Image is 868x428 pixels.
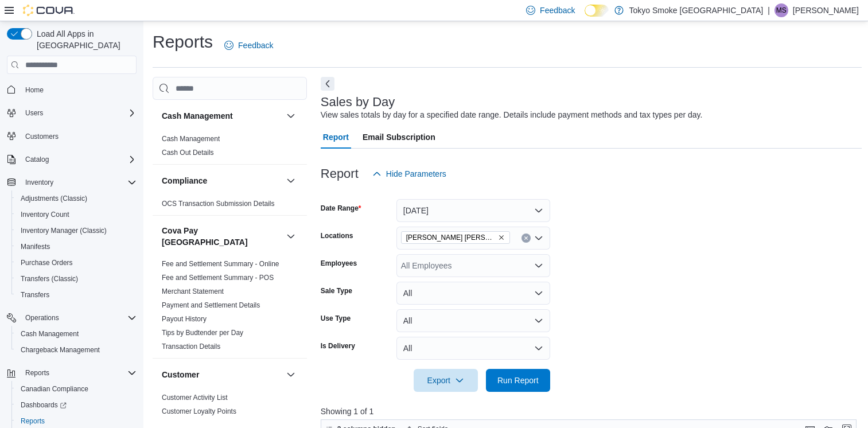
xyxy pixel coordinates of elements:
span: Customer Activity List [162,393,228,402]
span: Reports [21,417,45,426]
button: Compliance [284,174,298,188]
span: Home [21,82,137,96]
span: Reports [25,368,49,378]
button: Hide Parameters [368,162,451,185]
button: Inventory [21,176,58,189]
a: Manifests [16,240,55,254]
span: Catalog [25,155,49,164]
span: [PERSON_NAME] [PERSON_NAME] [406,232,496,243]
span: Payment and Settlement Details [162,301,260,310]
button: Run Report [486,369,550,392]
h3: Compliance [162,175,207,186]
a: OCS Transaction Submission Details [162,200,275,208]
button: Cash Management [162,110,282,122]
button: Open list of options [534,234,543,243]
span: Catalog [21,153,137,166]
button: Clear input [521,234,531,243]
a: Payment and Settlement Details [162,301,260,309]
span: Reports [21,366,137,380]
span: Feedback [540,5,575,16]
button: Chargeback Management [11,342,141,358]
span: Chargeback Management [16,343,137,357]
a: Home [21,83,48,97]
span: Inventory Manager (Classic) [21,226,107,235]
a: Inventory Manager (Classic) [16,224,111,238]
button: Inventory [2,174,141,190]
button: Export [414,369,478,392]
h3: Sales by Day [321,95,395,109]
a: Customers [21,130,63,143]
input: Dark Mode [585,5,609,17]
button: Canadian Compliance [11,381,141,397]
button: All [396,282,550,305]
a: Fee and Settlement Summary - Online [162,260,279,268]
span: Canadian Compliance [16,382,137,396]
span: Reports [16,414,137,428]
span: Fee and Settlement Summary - Online [162,259,279,269]
p: Tokyo Smoke [GEOGRAPHIC_DATA] [629,3,764,17]
span: Purchase Orders [16,256,137,270]
span: Report [323,126,349,149]
span: Adjustments (Classic) [21,194,87,203]
a: Customer Activity List [162,394,228,402]
span: Transfers (Classic) [21,274,78,283]
span: Inventory [21,176,137,189]
span: Feedback [238,40,273,51]
button: Reports [21,366,54,380]
span: Cash Out Details [162,148,214,157]
span: Operations [25,313,59,322]
span: Run Report [497,375,539,386]
button: Home [2,81,141,98]
button: Operations [21,311,64,325]
label: Use Type [321,314,351,323]
span: Transaction Details [162,342,220,351]
label: Employees [321,259,357,268]
a: Tips by Budtender per Day [162,329,243,337]
img: Cova [23,5,75,16]
button: Users [21,106,48,120]
h1: Reports [153,30,213,53]
h3: Customer [162,369,199,380]
button: Customer [284,368,298,382]
button: Remove Melville Prince William from selection in this group [498,234,505,241]
button: Open list of options [534,261,543,270]
button: Cash Management [284,109,298,123]
span: Melville Prince William [401,231,510,244]
label: Sale Type [321,286,352,295]
div: Melissa Simon [774,3,788,17]
a: Customer Loyalty Points [162,407,236,415]
a: Feedback [220,34,278,57]
span: Export [421,369,471,392]
span: Inventory Count [21,210,69,219]
h3: Report [321,167,359,181]
span: Users [25,108,43,118]
a: Transfers [16,288,54,302]
a: Dashboards [11,397,141,413]
label: Locations [321,231,353,240]
a: Fee and Settlement Summary - POS [162,274,274,282]
button: Transfers (Classic) [11,271,141,287]
a: Merchant Statement [162,287,224,295]
span: Payout History [162,314,207,324]
span: Operations [21,311,137,325]
a: Transaction Details [162,343,220,351]
button: Inventory Count [11,207,141,223]
a: Cash Management [162,135,220,143]
span: Transfers [16,288,137,302]
button: Cash Management [11,326,141,342]
span: Load All Apps in [GEOGRAPHIC_DATA] [32,28,137,51]
button: Purchase Orders [11,255,141,271]
span: Cash Management [16,327,137,341]
div: Cova Pay [GEOGRAPHIC_DATA] [153,257,307,358]
label: Date Range [321,204,361,213]
span: Chargeback Management [21,345,100,355]
span: Cash Management [162,134,220,143]
a: Reports [16,414,49,428]
a: Inventory Count [16,208,74,221]
button: Adjustments (Classic) [11,190,141,207]
button: Catalog [2,151,141,168]
span: MS [776,3,787,17]
span: Canadian Compliance [21,384,88,394]
h3: Cash Management [162,110,233,122]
